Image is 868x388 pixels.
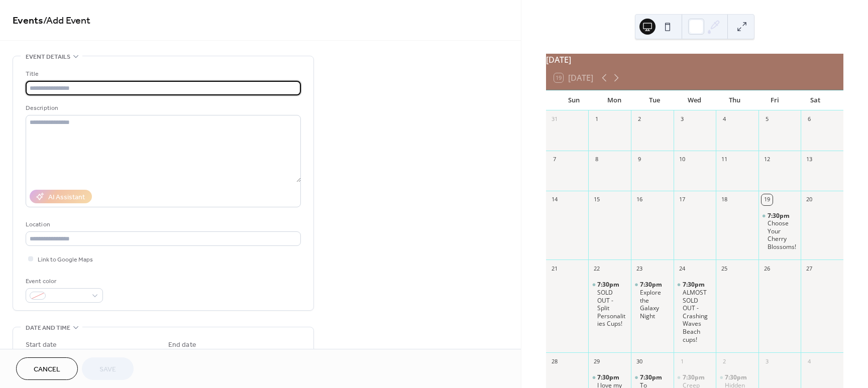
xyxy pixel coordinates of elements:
div: 16 [634,194,645,205]
div: 2 [634,114,645,125]
div: 19 [762,194,773,205]
div: 14 [549,194,560,205]
div: ALMOST SOLD OUT - Crashing Waves Beach cups! [683,289,712,343]
div: 12 [762,154,773,165]
span: / Add Event [43,11,90,31]
div: 15 [591,194,602,205]
span: 7:30pm [640,281,664,289]
div: Thu [715,90,755,110]
div: Event color [26,276,101,287]
span: 7:30pm [597,281,621,289]
div: Title [26,69,299,79]
div: 31 [549,114,560,125]
div: 27 [804,263,815,274]
button: Cancel [16,357,78,380]
div: Location [26,219,299,230]
div: SOLD OUT - Split Personalities Cups! [597,289,627,328]
div: Fri [755,90,795,110]
div: 7 [549,154,560,165]
div: 11 [719,154,730,165]
div: Start date [26,340,57,350]
span: 7:30pm [725,373,748,381]
div: 3 [762,356,773,367]
div: 9 [634,154,645,165]
span: Event details [26,52,70,62]
div: 1 [591,114,602,125]
div: ALMOST SOLD OUT - Crashing Waves Beach cups! [674,281,716,343]
div: 30 [634,356,645,367]
span: 7:30pm [683,281,706,289]
div: 13 [804,154,815,165]
div: 24 [677,263,688,274]
div: Choose Your Cherry Blossoms! [758,212,801,251]
span: 7:30pm [597,373,621,381]
div: Tue [634,90,675,110]
div: Choose Your Cherry Blossoms! [768,219,797,250]
div: SOLD OUT - Split Personalities Cups! [588,281,631,328]
div: Wed [675,90,715,110]
div: 4 [804,356,815,367]
a: Events [13,11,43,31]
div: 18 [719,194,730,205]
div: Sun [554,90,594,110]
div: Description [26,103,299,113]
div: 6 [804,114,815,125]
span: 7:30pm [640,373,664,381]
div: 26 [762,263,773,274]
div: 20 [804,194,815,205]
div: [DATE] [546,54,843,66]
div: 28 [549,356,560,367]
div: Sat [795,90,835,110]
span: Link to Google Maps [38,254,93,265]
div: 1 [677,356,688,367]
div: 8 [591,154,602,165]
span: Cancel [34,364,60,375]
div: 3 [677,114,688,125]
span: Date and time [26,323,70,333]
div: Explore the Galaxy Night [640,289,670,320]
div: 25 [719,263,730,274]
div: 10 [677,154,688,165]
div: 5 [762,114,773,125]
div: 17 [677,194,688,205]
div: 21 [549,263,560,274]
div: 22 [591,263,602,274]
span: 7:30pm [683,373,706,381]
div: End date [168,340,196,350]
div: 29 [591,356,602,367]
div: 23 [634,263,645,274]
div: Mon [594,90,634,110]
div: 4 [719,114,730,125]
div: 2 [719,356,730,367]
span: 7:30pm [768,212,791,220]
div: Explore the Galaxy Night [631,281,674,320]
